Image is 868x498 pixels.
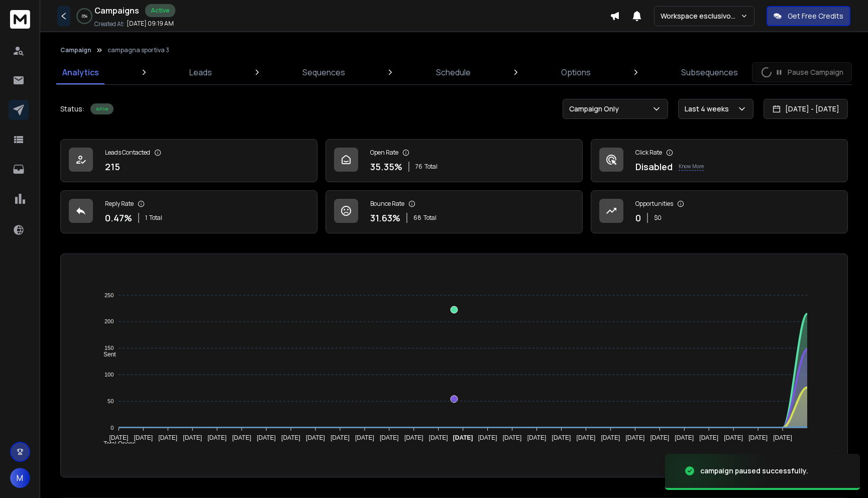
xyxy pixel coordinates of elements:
p: 0 [635,211,641,225]
span: Sent [96,351,116,358]
tspan: [DATE] [134,434,153,441]
p: Analytics [62,66,99,78]
span: 68 [413,214,421,222]
a: Sequences [296,60,351,84]
tspan: [DATE] [355,434,374,441]
tspan: [DATE] [109,434,128,441]
a: Bounce Rate31.63%68Total [325,190,583,233]
p: 31.63 % [370,211,400,225]
tspan: [DATE] [306,434,325,441]
a: Leads [183,60,218,84]
tspan: [DATE] [257,434,276,441]
p: Created At: [94,20,125,28]
p: 0 % [82,13,87,19]
a: Leads Contacted215 [60,139,317,182]
tspan: [DATE] [478,434,497,441]
tspan: [DATE] [331,434,350,441]
p: Leads Contacted [105,149,150,157]
tspan: [DATE] [183,434,202,441]
tspan: 200 [104,319,114,325]
tspan: [DATE] [601,434,620,441]
div: Active [145,4,175,17]
p: Leads [189,66,212,78]
a: Click RateDisabledKnow More [591,139,848,182]
p: Get Free Credits [788,11,843,21]
p: campagna sportiva 3 [107,46,169,54]
p: Workspace esclusivo upvizory [661,11,740,21]
button: M [10,468,30,488]
p: Bounce Rate [370,200,404,208]
button: Campaign [60,46,91,54]
tspan: [DATE] [552,434,571,441]
a: Open Rate35.35%76Total [325,139,583,182]
span: Total Opens [96,440,136,447]
p: Know More [679,163,704,171]
a: Reply Rate0.47%1Total [60,190,317,233]
tspan: [DATE] [577,434,596,441]
p: Sequences [302,66,345,78]
button: [DATE] - [DATE] [764,99,848,119]
p: [DATE] 09:19 AM [127,20,174,28]
h1: Campaigns [94,5,139,17]
tspan: [DATE] [503,434,522,441]
p: Schedule [436,66,471,78]
p: 215 [105,160,120,174]
tspan: [DATE] [429,434,448,441]
p: Opportunities [635,200,673,208]
p: Open Rate [370,149,398,157]
div: Active [90,103,114,114]
tspan: [DATE] [281,434,300,441]
p: Click Rate [635,149,662,157]
tspan: 100 [104,371,114,378]
div: campaign paused successfully. [700,466,808,476]
tspan: [DATE] [749,434,768,441]
p: Disabled [635,160,673,174]
tspan: [DATE] [527,434,547,441]
tspan: [DATE] [232,434,251,441]
a: Analytics [56,60,105,84]
tspan: 150 [104,345,114,351]
p: x-axis : Date(UTC) [77,455,831,463]
p: 0.47 % [105,211,132,225]
a: Options [555,60,597,84]
span: Total [424,163,438,171]
span: 1 [145,214,147,222]
tspan: [DATE] [404,434,423,441]
p: Options [561,66,591,78]
p: 35.35 % [370,160,402,174]
p: Last 4 weeks [685,104,733,114]
tspan: [DATE] [626,434,645,441]
tspan: [DATE] [675,434,694,441]
tspan: [DATE] [453,434,473,441]
span: Total [423,214,437,222]
span: Total [149,214,162,222]
p: Campaign Only [569,104,623,114]
p: $ 0 [654,214,662,222]
p: Subsequences [681,66,738,78]
p: Reply Rate [105,200,134,208]
tspan: [DATE] [724,434,743,441]
tspan: [DATE] [700,434,719,441]
span: 76 [415,163,422,171]
tspan: 250 [104,292,114,298]
tspan: 0 [111,425,114,431]
tspan: [DATE] [207,434,227,441]
tspan: [DATE] [158,434,177,441]
a: Schedule [430,60,477,84]
tspan: [DATE] [774,434,793,441]
tspan: 50 [107,398,114,404]
a: Subsequences [675,60,744,84]
p: Status: [60,104,84,114]
a: Opportunities0$0 [591,190,848,233]
tspan: [DATE] [650,434,670,441]
button: Get Free Credits [767,6,850,26]
tspan: [DATE] [380,434,399,441]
